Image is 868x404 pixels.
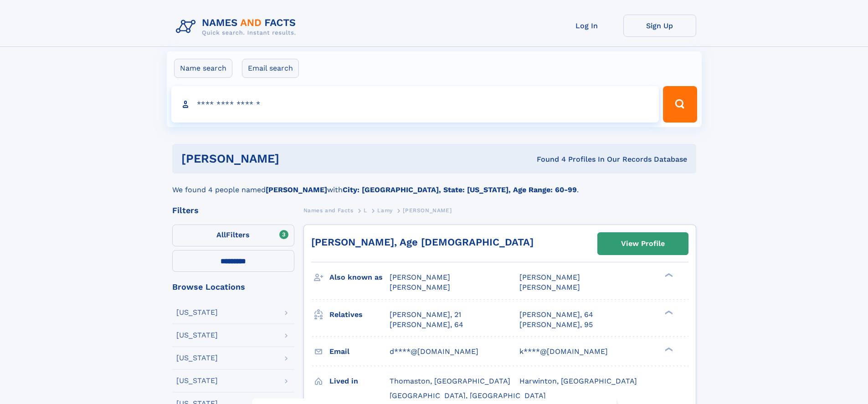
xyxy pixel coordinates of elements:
a: Names and Facts [303,205,354,216]
label: Filters [172,225,294,246]
a: Sign Up [623,15,696,37]
a: [PERSON_NAME], 64 [519,310,593,320]
span: [PERSON_NAME] [390,273,450,281]
label: Email search [242,59,299,78]
h3: Relatives [329,307,390,322]
a: L [364,205,367,216]
span: L [364,207,367,214]
a: [PERSON_NAME], Age [DEMOGRAPHIC_DATA] [311,236,534,248]
a: [PERSON_NAME], 64 [390,320,463,330]
a: [PERSON_NAME], 95 [519,320,593,330]
a: Log In [550,15,623,37]
div: [US_STATE] [176,354,218,362]
span: [PERSON_NAME] [519,283,580,291]
span: [PERSON_NAME] [390,283,450,291]
b: City: [GEOGRAPHIC_DATA], State: [US_STATE], Age Range: 60-99 [343,185,577,194]
div: ❯ [663,309,673,315]
span: [PERSON_NAME] [519,273,580,281]
img: Logo Names and Facts [172,15,303,39]
a: [PERSON_NAME], 21 [390,310,461,320]
h3: Email [329,344,390,359]
div: ❯ [663,272,673,278]
div: View Profile [621,233,665,254]
input: search input [171,86,659,123]
h3: Lived in [329,373,390,389]
div: Found 4 Profiles In Our Records Database [408,154,687,164]
a: Lamy [377,205,392,216]
a: View Profile [598,233,688,255]
div: [US_STATE] [176,309,218,316]
div: ❯ [663,346,673,352]
span: [PERSON_NAME] [403,207,452,214]
span: Lamy [377,207,392,214]
h1: [PERSON_NAME] [181,153,408,164]
div: [US_STATE] [176,332,218,339]
div: Filters [172,206,294,215]
b: [PERSON_NAME] [266,185,327,194]
div: We found 4 people named with . [172,174,696,195]
label: Name search [174,59,232,78]
h3: Also known as [329,270,390,285]
div: Browse Locations [172,283,294,291]
span: [GEOGRAPHIC_DATA], [GEOGRAPHIC_DATA] [390,391,546,400]
span: All [216,230,226,239]
div: [US_STATE] [176,377,218,384]
span: Thomaston, [GEOGRAPHIC_DATA] [390,377,510,385]
button: Search Button [663,86,697,123]
span: Harwinton, [GEOGRAPHIC_DATA] [519,377,637,385]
